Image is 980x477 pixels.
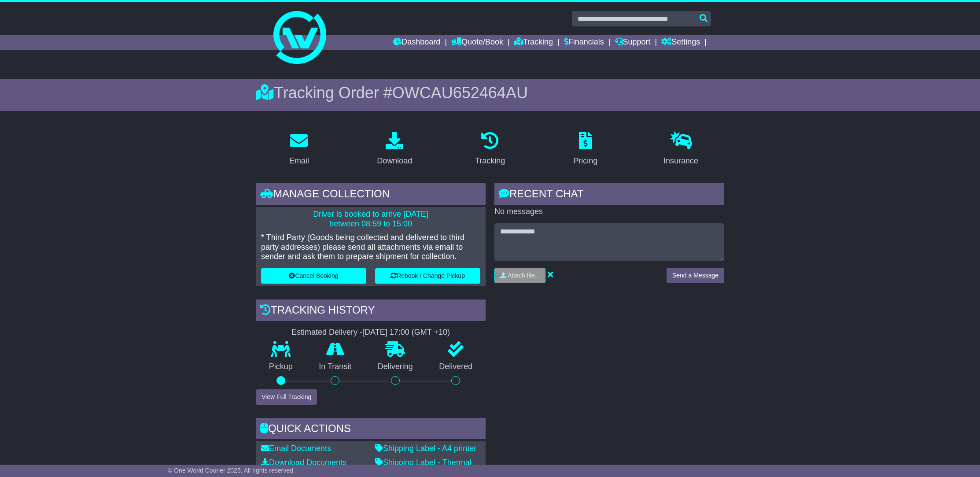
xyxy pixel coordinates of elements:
div: Download [377,155,412,167]
a: Support [615,35,651,50]
a: Quote/Book [451,35,503,50]
div: RECENT CHAT [494,183,724,207]
a: Download Documents [261,458,346,467]
div: Manage collection [256,183,486,207]
p: Pickup [256,362,306,372]
button: Rebook / Change Pickup [375,268,480,284]
div: Tracking history [256,300,486,323]
div: Email [289,155,309,167]
a: Tracking [514,35,553,50]
a: Settings [661,35,700,50]
span: © One World Courier 2025. All rights reserved. [168,467,295,474]
p: * Third Party (Goods being collected and delivered to third party addresses) please send all atta... [261,233,480,262]
div: Insurance [663,155,698,167]
a: Email [284,129,315,170]
a: Tracking [469,129,511,170]
button: View Full Tracking [256,389,317,405]
a: Shipping Label - A4 printer [375,444,476,453]
button: Cancel Booking [261,268,366,284]
div: Quick Actions [256,418,486,442]
div: Pricing [573,155,597,167]
p: Driver is booked to arrive [DATE] between 08:59 to 15:00 [261,210,480,229]
div: Estimated Delivery - [256,328,486,337]
button: Send a Message [667,268,724,283]
p: In Transit [306,362,365,372]
p: No messages [494,207,724,217]
a: Shipping Label - Thermal printer [375,458,472,477]
a: Financials [564,35,604,50]
p: Delivered [426,362,486,372]
a: Email Documents [261,444,331,453]
div: Tracking Order # [256,83,724,102]
p: Delivering [365,362,426,372]
span: OWCAU652464AU [392,84,528,102]
a: Pricing [567,129,603,170]
div: Tracking [475,155,505,167]
a: Download [371,129,418,170]
a: Dashboard [393,35,440,50]
a: Insurance [658,129,704,170]
div: [DATE] 17:00 (GMT +10) [362,328,450,337]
